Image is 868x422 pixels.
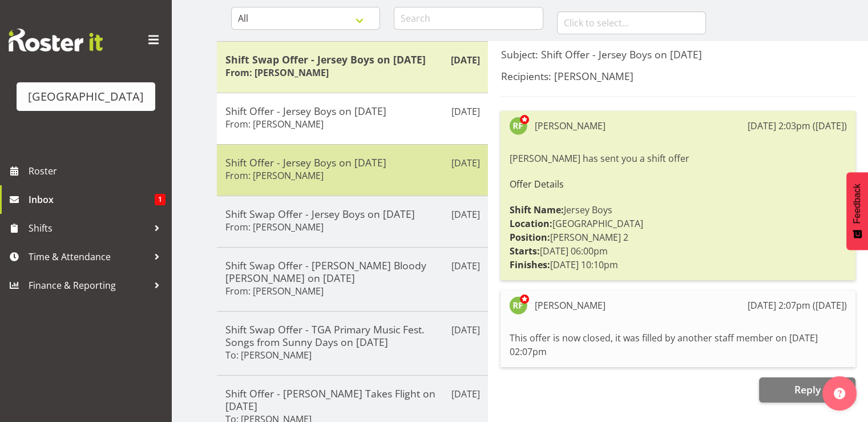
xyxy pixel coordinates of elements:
[748,298,847,312] div: [DATE] 2:07pm ([DATE])
[509,117,527,135] img: richard-freeman9074.jpg
[509,217,552,230] strong: Location:
[451,156,479,170] p: [DATE]
[509,204,563,216] strong: Shift Name:
[748,119,847,133] div: [DATE] 2:03pm ([DATE])
[155,194,165,205] span: 1
[29,248,148,265] span: Time & Attendance
[451,259,479,273] p: [DATE]
[509,179,847,189] h6: Offer Details
[509,328,847,361] div: This offer is now closed, it was filled by another staff member on [DATE] 02:07pm
[846,172,868,250] button: Feedback - Show survey
[451,387,479,401] p: [DATE]
[509,258,550,271] strong: Finishes:
[225,170,324,181] h6: From: [PERSON_NAME]
[852,184,862,224] span: Feedback
[834,388,845,399] img: help-xxl-2.png
[28,88,144,105] div: [GEOGRAPHIC_DATA]
[225,105,479,117] h5: Shift Offer - Jersey Boys on [DATE]
[29,220,148,237] span: Shifts
[509,245,539,257] strong: Starts:
[225,349,312,361] h6: To: [PERSON_NAME]
[29,277,148,294] span: Finance & Reporting
[794,383,820,396] span: Reply
[225,285,324,297] h6: From: [PERSON_NAME]
[557,11,706,34] input: Click to select...
[9,29,103,51] img: Rosterit website logo
[225,221,324,233] h6: From: [PERSON_NAME]
[225,67,329,78] h6: From: [PERSON_NAME]
[534,298,605,312] div: [PERSON_NAME]
[29,162,165,180] span: Roster
[500,70,855,82] h5: Recipients: [PERSON_NAME]
[225,156,479,169] h5: Shift Offer - Jersey Boys on [DATE]
[509,231,550,244] strong: Position:
[534,119,605,133] div: [PERSON_NAME]
[509,296,527,314] img: richard-freeman9074.jpg
[500,48,855,61] h5: Subject: Shift Offer - Jersey Boys on [DATE]
[451,323,479,337] p: [DATE]
[394,7,543,30] input: Search
[225,208,479,220] h5: Shift Swap Offer - Jersey Boys on [DATE]
[451,208,479,221] p: [DATE]
[225,259,479,284] h5: Shift Swap Offer - [PERSON_NAME] Bloody [PERSON_NAME] on [DATE]
[451,105,479,118] p: [DATE]
[225,53,479,66] h5: Shift Swap Offer - Jersey Boys on [DATE]
[225,118,324,130] h6: From: [PERSON_NAME]
[225,323,479,348] h5: Shift Swap Offer - TGA Primary Music Fest. Songs from Sunny Days on [DATE]
[29,191,155,208] span: Inbox
[225,387,479,412] h5: Shift Offer - [PERSON_NAME] Takes Flight on [DATE]
[759,377,855,403] button: Reply
[509,149,847,274] div: [PERSON_NAME] has sent you a shift offer Jersey Boys [GEOGRAPHIC_DATA] [PERSON_NAME] 2 [DATE] 06:...
[450,53,479,67] p: [DATE]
